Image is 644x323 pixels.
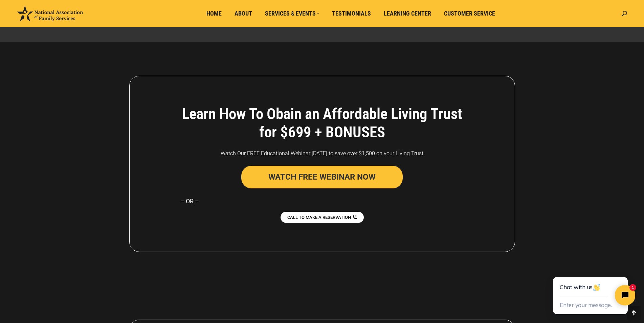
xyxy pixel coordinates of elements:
[287,215,351,220] span: CALL TO MAKE A RESERVATION
[439,7,500,20] a: Customer Service
[202,7,226,20] a: Home
[265,10,319,17] span: Services & Events
[384,10,431,17] span: Learning Center
[327,7,376,20] a: Testimonials
[241,166,403,188] button: WATCH FREE WEBINAR NOW
[180,198,199,205] span: – OR –
[180,148,464,159] div: Watch Our FREE Educational Webinar [DATE] to save over $1,500 on your Living Trust
[17,6,83,21] img: National Association of Family Services
[180,105,464,141] h4: Learn How To Obain an Affordable Living Trust for $699 + BONUSES
[230,7,257,20] a: About
[241,174,403,181] a: WATCH FREE WEBINAR NOW
[235,10,252,17] span: About
[180,195,199,211] a: – OR –
[444,10,495,17] span: Customer Service
[538,255,644,323] iframe: Tidio Chat
[379,7,436,20] a: Learning Center
[281,212,364,223] a: CALL TO MAKE A RESERVATION
[206,10,222,17] span: Home
[332,10,371,17] span: Testimonials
